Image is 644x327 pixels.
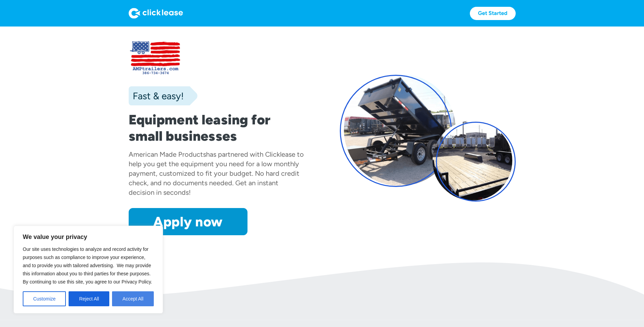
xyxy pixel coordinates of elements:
[129,150,206,158] div: American Made Products
[69,291,109,306] button: Reject All
[129,89,184,103] div: Fast & easy!
[129,208,247,235] a: Apply now
[129,111,305,144] h1: Equipment leasing for small businesses
[129,150,304,196] div: has partnered with Clicklease to help you get the equipment you need for a low monthly payment, c...
[129,8,183,19] img: Logo
[470,7,516,20] a: Get Started
[23,291,66,306] button: Customize
[112,291,154,306] button: Accept All
[14,226,163,313] div: We value your privacy
[23,233,154,241] p: We value your privacy
[23,246,152,285] span: Our site uses technologies to analyze and record activity for purposes such as compliance to impr...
